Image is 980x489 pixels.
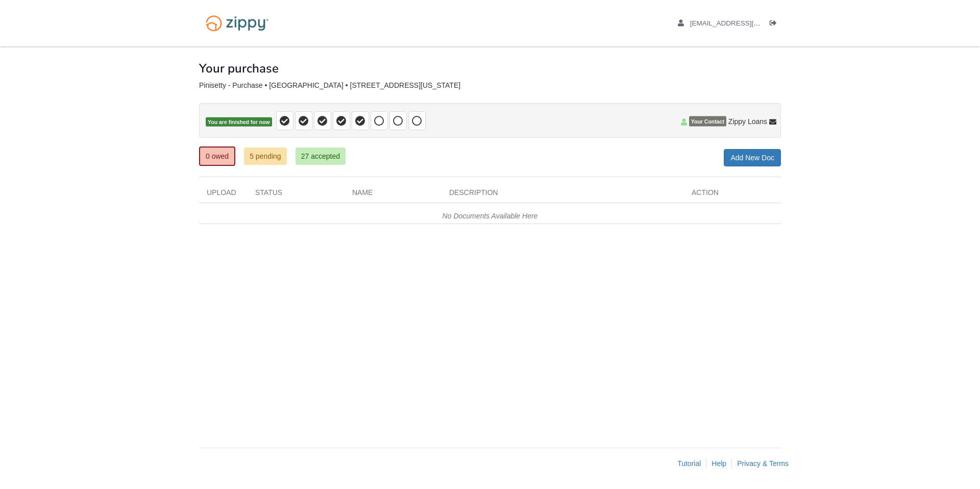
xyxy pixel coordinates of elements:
[199,10,275,36] img: Logo
[690,19,807,27] span: abhinay1889@gmail.com
[442,187,684,203] div: Description
[443,212,538,220] em: No Documents Available Here
[712,459,726,468] a: Help
[770,19,781,30] a: Log out
[244,148,287,165] a: 5 pending
[737,459,789,468] a: Privacy & Terms
[345,187,442,203] div: Name
[248,187,345,203] div: Status
[199,146,235,166] a: 0 owed
[206,117,272,127] span: You are finished for now
[684,187,781,203] div: Action
[199,187,248,203] div: Upload
[728,116,767,127] span: Zippy Loans
[296,148,346,165] a: 27 accepted
[689,116,726,127] span: Your Contact
[199,62,279,75] h1: Your purchase
[677,459,701,468] a: Tutorial
[678,19,807,30] a: edit profile
[199,81,781,90] div: Pinisetty - Purchase • [GEOGRAPHIC_DATA] • [STREET_ADDRESS][US_STATE]
[724,149,781,166] a: Add New Doc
